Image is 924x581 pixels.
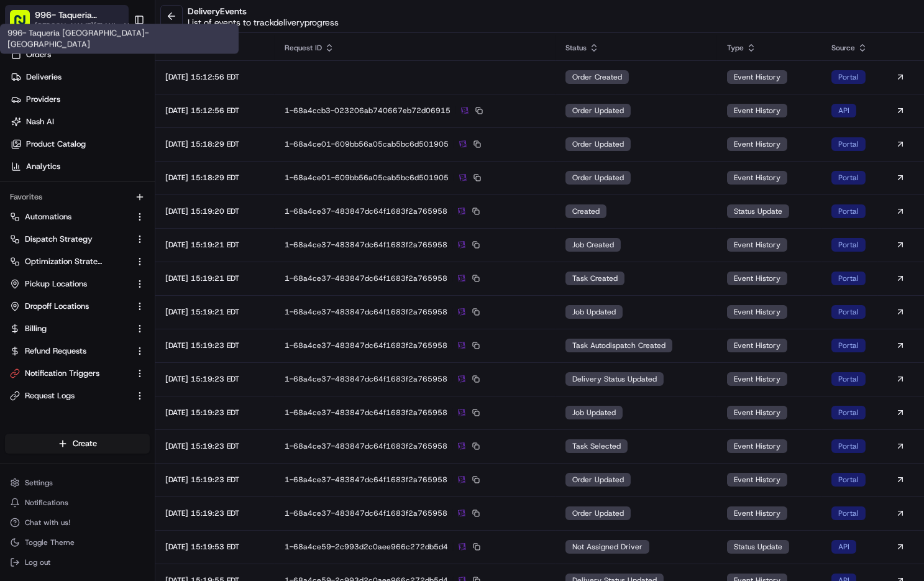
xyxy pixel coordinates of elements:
[831,171,866,185] div: Portal
[12,278,22,288] div: 📗
[5,274,150,294] button: Pickup Locations
[165,475,265,485] div: [DATE] 15:19:23 EDT
[165,341,265,350] div: [DATE] 15:19:23 EDT
[10,234,130,245] a: Dispatch Strategy
[734,408,780,418] span: event history
[25,557,50,567] span: Log out
[26,117,48,140] img: 1727276513143-84d647e1-66c0-4f92-a045-3c9f9f5dfd92
[734,240,780,250] span: event history
[25,498,68,508] span: Notifications
[12,180,32,199] img: nakirzaman
[165,441,265,451] div: [DATE] 15:19:23 EDT
[572,106,624,116] span: order updated
[5,534,150,551] button: Toggle Theme
[5,89,155,109] a: Providers
[10,278,130,290] a: Pickup Locations
[285,407,545,418] div: 1-68a4ce37-483847dc64f1683f2a765958
[572,441,621,451] span: task selected
[10,368,130,379] a: Notification Triggers
[572,139,624,149] span: order updated
[25,368,99,379] span: Notification Triggers
[572,173,624,183] span: order updated
[10,323,130,334] a: Billing
[25,538,75,547] span: Toggle Theme
[88,306,150,316] a: Powered byPylon
[86,225,111,235] span: [DATE]
[12,213,32,233] img: ezil cloma
[10,301,130,312] a: Dropoff Locations
[572,475,624,485] span: order updated
[5,229,150,249] button: Dispatch Strategy
[92,191,117,201] span: [DATE]
[10,390,130,401] a: Request Logs
[188,5,339,17] h2: delivery Events
[572,341,666,350] span: task autodispatch created
[25,234,93,245] span: Dispatch Strategy
[124,307,150,316] span: Pylon
[165,408,265,418] div: [DATE] 15:19:23 EDT
[10,256,130,267] a: Optimization Strategy
[285,172,545,183] div: 1-68a4ce01-609bb56a05cab5bc6d501905
[10,345,130,357] a: Refund Requests
[165,106,265,116] div: [DATE] 15:12:56 EDT
[831,104,856,117] div: API
[25,323,47,334] span: Billing
[165,374,265,384] div: [DATE] 15:19:23 EDT
[734,341,780,350] span: event history
[285,306,545,318] div: 1-68a4ce37-483847dc64f1683f2a765958
[35,21,139,31] button: [PERSON_NAME][EMAIL_ADDRESS][DOMAIN_NAME]
[831,473,866,487] div: Portal
[117,277,199,289] span: API Documentation
[78,225,83,235] span: •
[572,542,643,552] span: not assigned driver
[25,390,75,401] span: Request Logs
[25,277,95,289] span: Knowledge Base
[32,79,205,92] input: Clear
[25,256,103,267] span: Optimization Strategy
[727,43,812,53] div: Type
[5,207,150,227] button: Automations
[35,9,125,21] span: 996- Taqueria [GEOGRAPHIC_DATA]- [GEOGRAPHIC_DATA]
[165,173,265,183] div: [DATE] 15:18:29 EDT
[831,43,867,53] div: Source
[572,374,657,384] span: delivery status updated
[85,191,89,201] span: •
[5,252,150,272] button: Optimization Strategy
[5,112,155,132] a: Nash AI
[831,372,866,386] div: Portal
[26,116,54,127] span: Nash AI
[734,173,780,183] span: event history
[572,273,618,283] span: task created
[831,70,866,84] div: Portal
[734,273,780,283] span: event history
[5,5,129,35] button: 996- Taqueria [GEOGRAPHIC_DATA]- [GEOGRAPHIC_DATA][PERSON_NAME][EMAIL_ADDRESS][DOMAIN_NAME]
[5,364,150,383] button: Notification Triggers
[39,191,82,201] span: nakirzaman
[831,406,866,419] div: Portal
[26,139,86,150] span: Product Catalog
[285,541,545,552] div: 1-68a4ce59-2c993d2c0aee966c272db5d4
[572,508,624,518] span: order updated
[285,340,545,351] div: 1-68a4ce37-483847dc64f1683f2a765958
[285,273,545,284] div: 1-68a4ce37-483847dc64f1683f2a765958
[285,43,545,53] div: Request ID
[5,319,150,339] button: Billing
[165,72,265,82] div: [DATE] 15:12:56 EDT
[165,273,265,283] div: [DATE] 15:19:21 EDT
[5,187,150,207] div: Favorites
[734,508,780,518] span: event history
[285,474,545,485] div: 1-68a4ce37-483847dc64f1683f2a765958
[56,130,171,140] div: We're available if you need us!
[734,139,780,149] span: event history
[5,134,155,154] a: Product Catalog
[25,278,87,290] span: Pickup Locations
[73,438,97,449] span: Create
[734,206,782,216] span: status update
[734,441,780,451] span: event history
[5,386,150,406] button: Request Logs
[5,434,150,454] button: Create
[188,16,339,29] p: List of events to track delivery progress
[734,307,780,317] span: event history
[39,225,76,235] span: ezil cloma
